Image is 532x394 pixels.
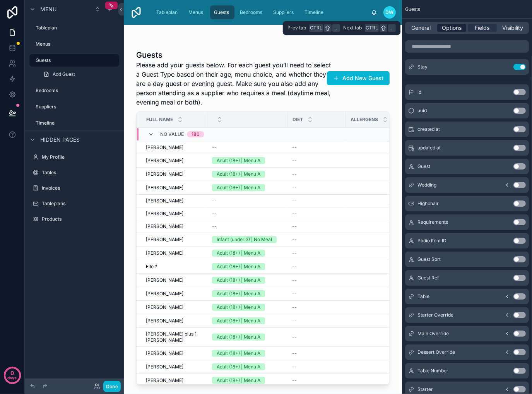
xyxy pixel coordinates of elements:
label: Guests [36,57,115,63]
span: Starter Override [417,312,453,318]
span: Bedrooms [240,9,262,15]
span: created at [417,126,440,132]
span: . [389,25,395,31]
a: Guests [210,5,234,19]
span: Ctrl [365,24,379,32]
div: 180 [192,131,200,137]
div: scrollable content [149,4,371,21]
span: Requirements [417,219,448,225]
span: Full Name [146,116,173,123]
span: Wedding [417,182,436,188]
span: Guest [417,163,430,170]
span: Options [442,24,462,32]
span: Suppliers [273,9,294,15]
a: Tableplan [29,22,119,34]
label: Menus [36,41,118,47]
span: Prev tab [287,25,306,31]
label: Tables [42,170,118,176]
a: Menus [29,38,119,50]
p: 0 [10,369,14,377]
span: id [417,89,421,95]
label: Suppliers [36,104,118,110]
span: Guest Sort [417,256,441,262]
span: Ctrl [309,24,323,32]
label: Timeline [36,120,118,126]
span: Menu [40,5,56,13]
span: Add Guest [53,71,75,77]
span: Stay [417,64,428,70]
a: Guests [29,54,119,67]
span: Diet [293,116,303,123]
label: Tableplans [42,200,118,207]
a: Add Guest [39,68,119,81]
label: Tableplan [36,25,118,31]
label: Invoices [42,185,118,191]
span: Fields [475,24,490,32]
span: No value [160,131,184,137]
span: DW [386,9,394,15]
span: Guest Ref [417,275,439,281]
a: Products [29,213,119,225]
label: Bedrooms [36,87,118,94]
span: Highchair [417,200,439,207]
label: Products [42,216,118,222]
span: Table [417,293,429,300]
a: Bedrooms [236,5,268,19]
a: My Profile [29,151,119,163]
span: General [412,24,431,32]
a: Tables [29,166,119,179]
span: Guests [405,6,420,12]
a: Tableplans [29,197,119,210]
p: days [8,372,17,383]
span: Guests [214,9,229,15]
a: Suppliers [29,101,119,113]
a: Timeline [301,5,329,19]
a: Invoices [29,182,119,194]
span: Table Number [417,368,448,374]
span: Podio Item ID [417,238,446,244]
span: updated at [417,145,441,151]
a: Timeline [29,117,119,129]
span: Tableplan [156,9,178,15]
span: Hidden pages [40,136,80,144]
span: , [333,25,339,31]
span: Dessert Override [417,349,455,355]
span: Next tab [343,25,362,31]
span: uuid [417,108,427,114]
span: Visibility [503,24,523,32]
a: Tableplan [152,5,183,19]
a: Bedrooms [29,84,119,97]
span: Menus [188,9,203,15]
span: Timeline [304,9,323,15]
label: My Profile [42,154,118,160]
a: Suppliers [269,5,299,19]
img: App logo [130,6,142,19]
span: Allergens [351,116,378,123]
a: Menus [185,5,209,19]
span: Main Override [417,331,449,337]
button: Done [103,381,121,392]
